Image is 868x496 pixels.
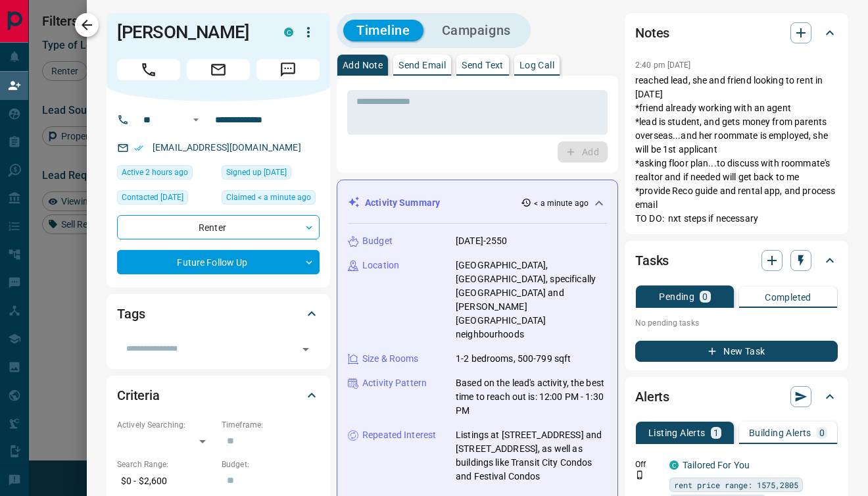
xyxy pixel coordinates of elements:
button: New Task [635,341,838,362]
p: 0 [702,292,708,301]
p: Log Call [519,61,554,70]
p: Timeframe: [222,419,320,431]
span: Email [187,59,250,80]
span: Claimed < a minute ago [226,191,311,204]
div: Criteria [117,380,320,411]
p: Size & Rooms [362,352,419,366]
p: [DATE]-2550 [456,234,507,248]
p: [GEOGRAPHIC_DATA], [GEOGRAPHIC_DATA], specifically [GEOGRAPHIC_DATA] and [PERSON_NAME][GEOGRAPHIC... [456,259,607,341]
a: [EMAIL_ADDRESS][DOMAIN_NAME] [153,142,301,153]
p: Location [362,259,399,272]
div: Future Follow Up [117,250,320,274]
p: No pending tasks [635,313,838,333]
div: Tasks [635,245,838,276]
h2: Notes [635,22,669,43]
p: Pending [659,292,694,301]
div: Tue Oct 22 2024 [117,190,215,209]
button: Open [188,112,204,128]
span: Active 2 hours ago [122,166,188,179]
p: Building Alerts [749,428,811,437]
p: Send Text [462,61,504,70]
p: Add Note [343,61,383,70]
p: Activity Summary [365,196,440,210]
p: Budget: [222,459,320,470]
div: Tags [117,298,320,330]
p: reached lead, she and friend looking to rent in [DATE] *friend already working with an agent *lea... [635,74,838,226]
div: Wed Aug 13 2025 [117,165,215,184]
h1: [PERSON_NAME] [117,22,264,43]
h2: Tasks [635,250,669,271]
p: Actively Searching: [117,419,215,431]
button: Campaigns [429,20,524,41]
p: Based on the lead's activity, the best time to reach out is: 12:00 PM - 1:30 PM [456,376,607,418]
p: 1-2 bedrooms, 500-799 sqft [456,352,571,366]
p: 2:40 pm [DATE] [635,61,691,70]
p: Budget [362,234,393,248]
div: Notes [635,17,838,49]
div: Activity Summary< a minute ago [348,191,607,215]
p: Listings at [STREET_ADDRESS] and [STREET_ADDRESS], as well as buildings like Transit City Condos ... [456,428,607,484]
a: Tailored For You [683,460,750,470]
span: Contacted [DATE] [122,191,183,204]
svg: Push Notification Only [635,470,644,480]
span: Call [117,59,180,80]
div: Tue Oct 22 2024 [222,165,320,184]
p: Listing Alerts [648,428,706,437]
div: Renter [117,215,320,239]
span: rent price range: 1575,2805 [674,478,798,491]
p: 1 [713,428,719,437]
svg: Email Verified [134,143,143,153]
h2: Criteria [117,385,160,406]
p: Repeated Interest [362,428,436,442]
span: Signed up [DATE] [226,166,287,179]
button: Timeline [343,20,423,41]
p: Search Range: [117,459,215,470]
div: Alerts [635,381,838,412]
div: Thu Aug 14 2025 [222,190,320,209]
p: Send Email [398,61,446,70]
h2: Alerts [635,386,669,407]
p: Off [635,459,662,470]
p: < a minute ago [534,197,589,209]
h2: Tags [117,303,145,324]
div: condos.ca [284,28,293,37]
p: Completed [765,293,811,302]
p: $0 - $2,600 [117,470,215,492]
p: 0 [819,428,825,437]
p: Activity Pattern [362,376,427,390]
button: Open [297,340,315,359]
span: Message [256,59,320,80]
div: condos.ca [669,460,679,470]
